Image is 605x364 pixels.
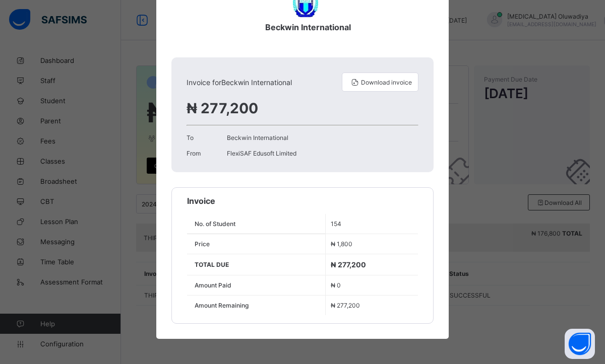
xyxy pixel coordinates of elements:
[565,329,595,359] button: Open asap
[265,22,351,32] span: Beckwin International
[331,240,352,248] span: ₦ 1,800
[187,234,326,254] td: Price
[187,134,227,141] span: To
[326,214,418,234] td: 154
[187,214,326,234] td: No. of Student
[361,79,412,86] span: Download invoice
[331,302,360,309] span: ₦ 277,200
[187,196,215,206] span: Invoice
[227,134,288,141] span: Beckwin International
[187,296,326,316] td: Amount Remaining
[195,281,231,289] span: Amount Paid
[187,78,292,87] span: Invoice for Beckwin International
[331,281,341,289] span: ₦ 0
[195,261,229,268] span: TOTAL DUE
[227,150,296,157] span: FlexiSAF Edusoft Limited
[187,100,258,117] span: ₦ 277,200
[331,260,366,269] span: ₦ 277,200
[187,150,227,157] span: From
